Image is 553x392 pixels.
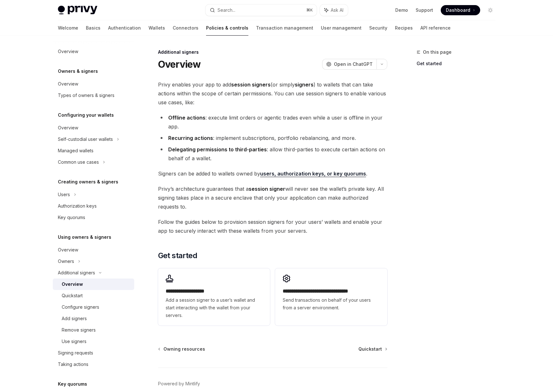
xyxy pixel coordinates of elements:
[358,346,382,352] span: Quickstart
[53,212,134,223] a: Key quorums
[62,326,96,334] div: Remove signers
[441,5,480,15] a: Dashboard
[53,279,134,290] a: Overview
[58,202,97,210] div: Authorization keys
[58,258,74,265] div: Owners
[58,380,87,388] h5: Key quorums
[163,346,205,352] span: Owning resources
[159,346,205,352] a: Owning resources
[283,296,379,312] span: Send transactions on behalf of your users from a server environment.
[58,67,98,75] h5: Owners & signers
[231,81,271,88] strong: session signers
[58,48,78,55] div: Overview
[158,381,200,387] a: Powered by Mintlify
[58,80,78,88] div: Overview
[173,20,198,36] a: Connectors
[158,251,197,261] span: Get started
[53,145,134,156] a: Managed wallets
[58,191,70,198] div: Users
[218,6,235,14] div: Search...
[260,170,366,177] a: users, authorization keys, or key quorums
[158,113,387,131] li: : execute limit orders or agentic trades even while a user is offline in your app.
[256,20,313,36] a: Transaction management
[53,324,134,336] a: Remove signers
[149,20,165,36] a: Wallets
[358,346,387,352] a: Quickstart
[158,268,270,326] a: **** **** **** *****Add a session signer to a user’s wallet and start interacting with the wallet...
[158,58,201,70] h1: Overview
[53,78,134,90] a: Overview
[58,135,113,143] div: Self-custodial user wallets
[416,7,433,13] a: Support
[53,122,134,134] a: Overview
[321,20,362,36] a: User management
[62,338,86,345] div: Use signers
[168,114,205,121] strong: Offline actions
[58,92,114,99] div: Types of owners & signers
[417,58,501,69] a: Get started
[158,49,387,55] div: Additional signers
[306,8,313,13] span: ⌘ K
[58,147,93,155] div: Managed wallets
[53,90,134,101] a: Types of owners & signers
[395,7,408,13] a: Demo
[58,20,78,36] a: Welcome
[446,7,470,13] span: Dashboard
[58,233,111,241] h5: Using owners & signers
[420,20,451,36] a: API reference
[53,200,134,212] a: Authorization keys
[158,145,387,163] li: : allow third-parties to execute certain actions on behalf of a wallet.
[53,301,134,313] a: Configure signers
[249,186,285,192] strong: session signer
[62,303,99,311] div: Configure signers
[58,178,118,186] h5: Creating owners & signers
[58,214,85,221] div: Key quorums
[53,359,134,370] a: Taking actions
[58,246,78,254] div: Overview
[53,313,134,324] a: Add signers
[62,315,87,322] div: Add signers
[295,81,314,88] strong: signers
[158,134,387,142] li: : implement subscriptions, portfolio rebalancing, and more.
[53,244,134,256] a: Overview
[158,217,387,235] span: Follow the guides below to provision session signers for your users’ wallets and enable your app ...
[58,124,78,132] div: Overview
[369,20,387,36] a: Security
[334,61,373,67] span: Open in ChatGPT
[108,20,141,36] a: Authentication
[58,269,95,277] div: Additional signers
[320,4,348,16] button: Ask AI
[395,20,413,36] a: Recipes
[62,280,83,288] div: Overview
[168,146,267,153] strong: Delegating permissions to third-parties
[158,169,387,178] span: Signers can be added to wallets owned by .
[205,4,317,16] button: Search...⌘K
[166,296,262,319] span: Add a session signer to a user’s wallet and start interacting with the wallet from your servers.
[62,292,83,299] div: Quickstart
[331,7,343,13] span: Ask AI
[53,46,134,57] a: Overview
[485,5,495,15] button: Toggle dark mode
[58,111,114,119] h5: Configuring your wallets
[58,6,97,15] img: light logo
[58,361,88,368] div: Taking actions
[58,158,99,166] div: Common use cases
[86,20,100,36] a: Basics
[158,184,387,211] span: Privy’s architecture guarantees that a will never see the wallet’s private key. All signing takes...
[423,48,452,56] span: On this page
[158,80,387,107] span: Privy enables your app to add (or simply ) to wallets that can take actions within the scope of c...
[53,290,134,301] a: Quickstart
[53,336,134,347] a: Use signers
[322,59,377,70] button: Open in ChatGPT
[58,349,93,357] div: Signing requests
[168,135,213,141] strong: Recurring actions
[206,20,248,36] a: Policies & controls
[53,347,134,359] a: Signing requests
